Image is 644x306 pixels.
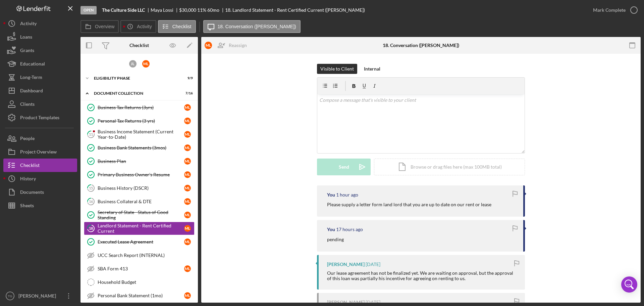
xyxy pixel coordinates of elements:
a: UCC Search Report (INTERNAL) [84,249,195,262]
button: Dashboard [3,84,77,97]
div: [PERSON_NAME] [327,262,365,267]
a: People [3,132,77,145]
time: 2025-09-23 06:17 [336,227,363,232]
div: Checklist [20,159,40,174]
div: 18. Landlord Statement - Rent Certified Current ([PERSON_NAME]) [225,7,365,13]
div: Business Plan [98,159,184,164]
tspan: 11 [89,132,93,136]
time: 2025-09-16 23:42 [366,262,380,267]
label: 18. Conversation ([PERSON_NAME]) [218,24,296,29]
div: Executed Lease Agreement [98,239,184,245]
button: Mark Complete [586,3,641,17]
button: Activity [3,17,77,30]
button: Project Overview [3,145,77,159]
div: Reassign [229,39,247,52]
div: 11 % [197,7,206,13]
div: Household Budget [98,279,194,285]
a: Business Tax Returns (3yrs)ML [84,101,195,114]
div: Business History (DSCR) [98,185,184,191]
div: 9 / 9 [181,76,193,80]
div: Activity [20,17,37,32]
button: Overview [80,20,119,33]
button: Documents [3,185,77,199]
div: Checklist [129,43,149,48]
button: Checklist [3,159,77,172]
button: Educational [3,57,77,71]
div: M L [184,225,191,232]
div: 18. Conversation ([PERSON_NAME]) [383,43,459,48]
div: Eligibility Phase [94,76,176,80]
time: 2025-08-19 21:43 [366,300,380,305]
a: 15Business History (DSCR)ML [84,181,195,195]
button: Internal [361,64,384,74]
div: People [20,132,35,147]
button: Grants [3,44,77,57]
div: SBA Form 413 [98,266,184,271]
div: M L [184,212,191,218]
a: History [3,172,77,185]
div: J L [129,60,137,68]
div: Personal Tax Returns (3 yrs) [98,118,184,124]
div: Open Intercom Messenger [621,276,637,293]
div: M L [184,118,191,124]
label: Checklist [172,24,192,29]
div: Open [80,6,97,14]
div: Landlord Statement - Rent Certified Current [98,223,184,234]
div: UCC Search Report (INTERNAL) [98,253,194,258]
div: M L [184,131,191,138]
a: Personal Bank Statement (1mo)ML [84,289,195,302]
button: Send [317,159,371,175]
div: M L [184,265,191,272]
div: Visible to Client [320,64,354,74]
div: Grants [20,44,34,59]
a: Secretary of State - Status of Good StandingML [84,208,195,222]
a: Primary Business Owner's ResumeML [84,168,195,181]
button: 18. Conversation ([PERSON_NAME]) [203,20,301,33]
a: SBA Form 413ML [84,262,195,275]
div: Send [339,159,349,175]
button: TG[PERSON_NAME] [3,289,77,303]
p: pending [327,236,344,243]
div: Secretary of State - Status of Good Standing [98,210,184,220]
label: Activity [137,24,152,29]
button: Sheets [3,199,77,212]
div: Sheets [20,199,34,214]
time: 2025-09-23 22:00 [336,192,358,198]
button: Clients [3,97,77,111]
div: Business Income Statement (Current Year-to-Date) [98,129,184,140]
label: Overview [95,24,114,29]
div: M L [184,158,191,165]
div: Personal Bank Statement (1mo) [98,293,184,298]
div: History [20,172,36,187]
a: Long-Term [3,71,77,84]
div: M L [184,185,191,191]
a: 16Business Collateral & DTEML [84,195,195,208]
b: The Culture Side LLC [102,7,145,13]
div: Document Collection [94,91,176,95]
div: Mark Complete [593,3,626,17]
a: 18Landlord Statement - Rent Certified CurrentML [84,222,195,235]
tspan: 15 [89,186,93,190]
div: M L [184,292,191,299]
a: Business Bank Statements (3mos)ML [84,141,195,155]
div: Maya Lossi [151,7,179,13]
div: M L [184,238,191,245]
button: Visible to Client [317,64,357,74]
a: Product Templates [3,111,77,124]
button: Loans [3,30,77,44]
div: Primary Business Owner's Resume [98,172,184,177]
div: You [327,192,335,198]
button: Checklist [158,20,196,33]
div: You [327,227,335,232]
a: Personal Tax Returns (3 yrs)ML [84,114,195,128]
div: Business Tax Returns (3yrs) [98,105,184,110]
div: 60 mo [207,7,219,13]
div: Business Bank Statements (3mos) [98,145,184,150]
